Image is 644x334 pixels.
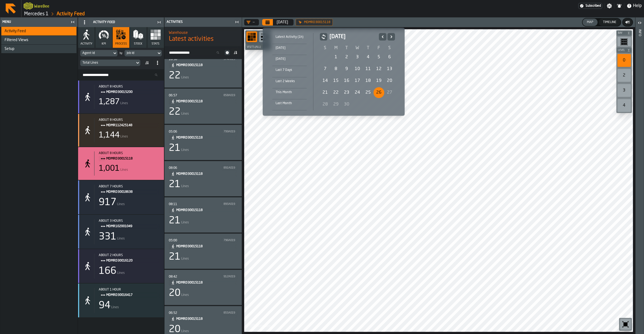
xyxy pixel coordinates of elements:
div: 10 [352,64,363,74]
th: T [341,45,352,51]
div: Monday, September 1, 2025 [331,52,341,63]
div: Saturday, September 27, 2025 [384,87,395,98]
th: S [384,45,395,51]
div: 17 [352,75,363,86]
div: Latest Activity (1h) [272,34,307,40]
div: 19 [374,75,384,86]
button: Next [387,33,395,41]
div: Select date range Select date range [267,32,400,111]
div: 27 [384,87,395,98]
div: 11 [363,64,374,74]
div: Friday, September 12, 2025 [374,64,384,74]
div: This Month [272,89,307,95]
div: Thursday, September 11, 2025 [363,64,374,74]
th: M [331,45,341,51]
div: 29 [331,99,341,110]
th: W [352,45,363,51]
div: Monday, September 15, 2025 [331,75,341,86]
div: Tuesday, September 9, 2025 [341,64,352,74]
div: 28 [320,99,331,110]
div: 26 [374,87,384,98]
div: 30 [341,99,352,110]
th: S [320,45,331,51]
div: 12 [374,64,384,74]
div: 13 [384,64,395,74]
div: 24 [352,87,363,98]
div: Tuesday, September 16, 2025 [341,75,352,86]
div: 20 [384,75,395,86]
div: [DATE] [272,45,307,51]
div: 6 [384,52,395,63]
div: 1 [331,52,341,63]
div: [DATE] [272,56,307,62]
div: Wednesday, September 3, 2025 [352,52,363,63]
div: Saturday, September 20, 2025 [384,75,395,86]
div: Wednesday, September 24, 2025 [352,87,363,98]
div: Sunday, September 14, 2025 [320,75,331,86]
div: Wednesday, September 17, 2025 [352,75,363,86]
div: Monday, September 22, 2025 [331,87,341,98]
div: 14 [320,75,331,86]
div: Saturday, September 13, 2025 [384,64,395,74]
div: 15 [331,75,341,86]
div: Thursday, September 18, 2025 [363,75,374,86]
h2: [DATE] [330,33,377,41]
div: 18 [363,75,374,86]
div: 7 [320,64,331,74]
th: F [374,45,384,51]
div: 25 [363,87,374,98]
div: Last Month [272,100,307,106]
div: Saturday, September 6, 2025 [384,52,395,63]
div: Monday, September 29, 2025 [331,99,341,110]
div: 21 [320,87,331,98]
div: 8 [331,64,341,74]
div: Tuesday, September 30, 2025 [341,99,352,110]
div: 3 [352,52,363,63]
div: Tuesday, September 2, 2025 [341,52,352,63]
table: September 2025 [320,45,395,110]
div: Today, Selected Date: Friday, September 26, 2025, Friday, September 26, 2025 selected, Last avail... [374,87,384,98]
div: 5 [374,52,384,63]
div: Last 7 Days [272,67,307,73]
div: Monday, September 8, 2025 [331,64,341,74]
button: button- [320,33,327,41]
div: 2 [341,52,352,63]
div: 22 [331,87,341,98]
div: Friday, September 19, 2025 [374,75,384,86]
div: 23 [341,87,352,98]
div: Wednesday, September 10, 2025 [352,64,363,74]
div: Sunday, September 21, 2025 [320,87,331,98]
div: Friday, September 5, 2025 [374,52,384,63]
button: Previous [379,33,386,41]
th: T [363,45,374,51]
div: Thursday, September 4, 2025 [363,52,374,63]
div: Sunday, September 28, 2025 [320,99,331,110]
div: Sunday, September 7, 2025 [320,64,331,74]
div: Thursday, September 25, 2025 [363,87,374,98]
div: 4 [363,52,374,63]
div: 9 [341,64,352,74]
div: September 2025 [320,33,395,110]
div: Last 2 Weeks [272,78,307,84]
div: 16 [341,75,352,86]
div: Tuesday, September 23, 2025 [341,87,352,98]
